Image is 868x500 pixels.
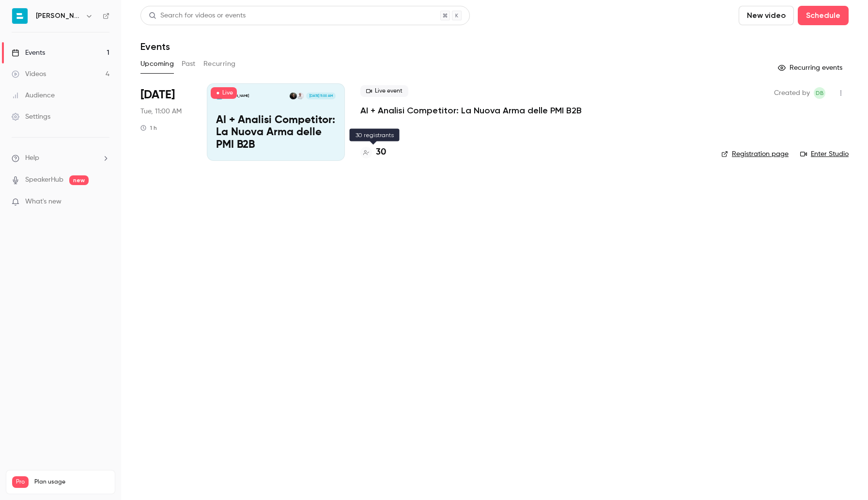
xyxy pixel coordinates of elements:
div: Search for videos or events [149,11,246,21]
button: Schedule [798,6,849,25]
iframe: Noticeable Trigger [98,198,109,206]
div: 1 h [140,124,157,132]
h6: [PERSON_NAME] [36,11,81,21]
img: Bryan srl [12,8,28,24]
button: Recurring events [774,60,849,76]
span: Pro [12,476,29,488]
span: Live event [360,85,408,97]
span: Davide Berardino [814,87,825,99]
span: Plan usage [34,478,109,486]
p: [PERSON_NAME] [225,94,249,98]
button: Recurring [203,56,236,72]
a: 30 [360,146,386,159]
img: Davide Berardino [290,93,296,99]
h4: 30 [376,146,386,159]
span: new [69,175,89,185]
img: Giovanni Repola [297,93,304,99]
span: DB [816,87,824,99]
span: Help [25,153,39,163]
a: Enter Studio [800,149,849,159]
h1: Events [140,41,170,52]
a: AI + Analisi Competitor: La Nuova Arma delle PMI B2B[PERSON_NAME]Giovanni RepolaDavide Berardino[... [207,83,345,161]
div: Sep 23 Tue, 11:00 AM (Europe/Rome) [140,83,191,161]
li: help-dropdown-opener [12,153,109,163]
span: Created by [774,87,810,99]
a: AI + Analisi Competitor: La Nuova Arma delle PMI B2B [360,105,582,116]
div: Audience [12,91,55,100]
span: Tue, 11:00 AM [140,107,182,116]
p: AI + Analisi Competitor: La Nuova Arma delle PMI B2B [216,114,336,152]
button: New video [739,6,794,25]
div: Videos [12,69,46,79]
a: SpeakerHub [25,175,63,185]
span: What's new [25,197,62,207]
button: Upcoming [140,56,174,72]
span: Live [211,87,237,99]
div: Settings [12,112,50,122]
span: [DATE] [140,87,175,103]
button: Past [182,56,196,72]
a: Registration page [721,149,789,159]
span: [DATE] 11:00 AM [306,93,335,99]
div: Events [12,48,45,58]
